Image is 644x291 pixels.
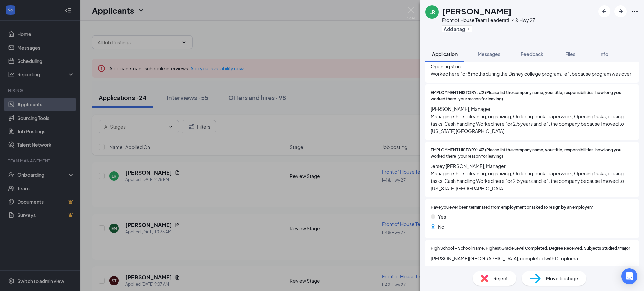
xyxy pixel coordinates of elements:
span: Move to stage [546,275,578,282]
svg: ArrowLeftNew [600,7,608,15]
svg: ArrowRight [616,7,625,15]
span: Info [599,51,608,57]
span: No [438,223,444,230]
span: High School - School Name, Highest Grade Level Completed, Degree Received, Subjects Studied/Major [431,245,630,252]
button: ArrowLeftNew [598,5,610,17]
div: Front of House Team Leader at I-4 & Hwy 27 [442,17,535,23]
div: Open Intercom Messenger [621,268,637,284]
svg: Plus [466,27,470,31]
span: Application [432,51,458,57]
span: Yes [438,213,446,220]
span: Jersey [PERSON_NAME], Manager Managing shifts, cleaning, organizing, Ordering Truck, paperwork, O... [431,162,633,192]
span: [PERSON_NAME], Manager, Managing shifts, cleaning, organizing, Ordering Truck, paperwork, Opening... [431,105,633,135]
span: EMPLOYMENT HISTORY: #2 (Please list the company name, your title, responsibilities, how long you ... [431,90,633,102]
span: EMPLOYMENT HISTORY: #3 (Please list the company name, your title, responsibilities, how long you ... [431,147,633,160]
span: Messages [478,51,500,57]
h1: [PERSON_NAME] [442,5,512,17]
span: Reject [493,275,508,282]
div: LR [429,9,435,15]
span: Files [565,51,575,57]
button: ArrowRight [614,5,627,17]
button: PlusAdd a tag [442,25,472,32]
span: [PERSON_NAME] Disney World, Sales Merchandise, Selling merch, helping with any guests needs, cash... [431,48,633,77]
span: Feedback [521,51,543,57]
span: Have you ever been terminated from employment or asked to resign by an employer? [431,204,593,211]
svg: Ellipses [631,7,639,15]
span: [PERSON_NAME][GEOGRAPHIC_DATA], completed with Dimploma [431,254,633,262]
